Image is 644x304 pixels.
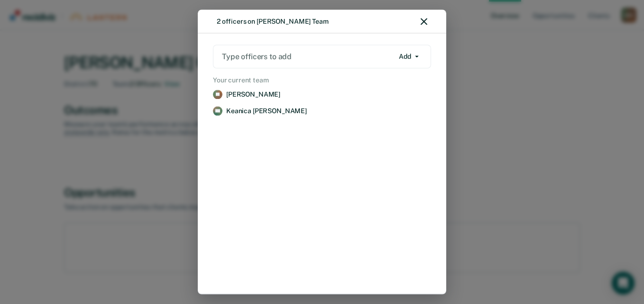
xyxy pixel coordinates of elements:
[211,105,433,117] a: View supervision staff details for Keanica Martin
[211,88,433,101] a: View supervision staff details for Ashley Jackson
[226,90,280,98] p: [PERSON_NAME]
[395,49,423,64] button: Add
[226,107,307,115] p: Keanica [PERSON_NAME]
[211,76,433,84] h2: Your current team
[217,18,329,26] div: 2 officers on [PERSON_NAME] Team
